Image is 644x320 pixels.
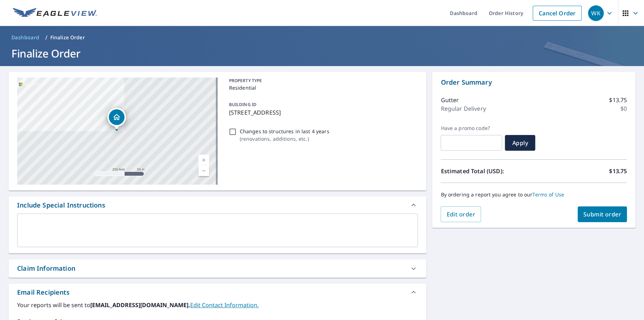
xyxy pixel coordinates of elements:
[441,206,481,222] button: Edit order
[9,196,426,214] div: Include Special Instructions
[17,200,105,210] div: Include Special Instructions
[609,96,627,104] p: $13.75
[505,135,535,151] button: Apply
[45,33,47,42] li: /
[240,135,329,142] p: ( renovations, additions, etc. )
[9,284,426,301] div: Email Recipients
[198,155,209,165] a: Current Level 17, Zoom In
[190,301,259,309] a: EditContactInfo
[17,301,418,309] label: Your reports will be sent to
[620,104,627,113] p: $0
[441,77,627,87] p: Order Summary
[583,210,622,218] span: Submit order
[588,5,604,21] div: WK
[532,191,564,198] a: Terms of Use
[198,165,209,176] a: Current Level 17, Zoom Out
[13,8,97,19] img: EV Logo
[441,125,502,131] label: Have a promo code?
[609,167,627,175] p: $13.75
[90,301,190,309] b: [EMAIL_ADDRESS][DOMAIN_NAME].
[441,96,459,104] p: Gutter
[229,77,415,84] p: PROPERTY TYPE
[441,191,627,198] p: By ordering a report you agree to our
[240,127,329,135] p: Changes to structures in last 4 years
[11,34,40,41] span: Dashboard
[107,108,126,130] div: Dropped pin, building 1, Residential property, 2015 Cannington Ct Columbus, OH 43229
[50,34,85,41] p: Finalize Order
[229,108,415,117] p: [STREET_ADDRESS]
[441,167,534,175] p: Estimated Total (USD):
[17,287,70,297] div: Email Recipients
[229,101,257,107] p: BUILDING ID
[17,264,75,273] div: Claim Information
[9,32,42,43] a: Dashboard
[9,259,426,277] div: Claim Information
[9,32,635,43] nav: breadcrumb
[533,6,582,21] a: Cancel Order
[9,46,635,61] h1: Finalize Order
[441,104,486,113] p: Regular Delivery
[229,84,415,91] p: Residential
[511,139,529,147] span: Apply
[578,206,627,222] button: Submit order
[446,210,475,218] span: Edit order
